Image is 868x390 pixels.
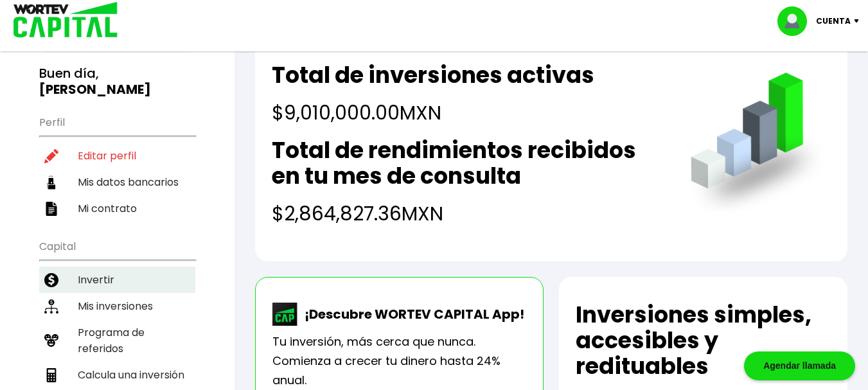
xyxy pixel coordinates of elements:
[39,319,195,362] a: Programa de referidos
[272,199,665,228] h4: $2,864,827.36 MXN
[816,12,851,31] p: Cuenta
[44,202,58,216] img: contrato-icon.f2db500c.svg
[39,195,195,222] a: Mi contrato
[576,302,831,379] h2: Inversiones simples, accesibles y redituables
[39,66,195,98] h3: Buen día,
[685,73,831,218] img: grafica.516fef24.png
[777,6,816,36] img: profile-image
[272,137,665,189] h2: Total de rendimientos recibidos en tu mes de consulta
[744,351,855,380] div: Agendar llamada
[272,303,298,326] img: wortev-capital-app-icon
[851,19,868,23] img: icon-down
[39,143,195,169] a: Editar perfil
[44,273,58,287] img: invertir-icon.b3b967d7.svg
[44,149,58,163] img: editar-icon.952d3147.svg
[39,293,195,319] a: Mis inversiones
[39,108,195,222] ul: Perfil
[39,267,195,293] a: Invertir
[272,332,526,390] p: Tu inversión, más cerca que nunca. Comienza a crecer tu dinero hasta 24% anual.
[44,299,58,314] img: inversiones-icon.6695dc30.svg
[39,362,195,388] a: Calcula una inversión
[44,175,58,190] img: datos-icon.10cf9172.svg
[39,169,195,195] a: Mis datos bancarios
[272,98,594,127] h4: $9,010,000.00 MXN
[298,305,524,324] p: ¡Descubre WORTEV CAPITAL App!
[272,62,594,88] h2: Total de inversiones activas
[39,80,151,98] b: [PERSON_NAME]
[44,333,58,348] img: recomiendanos-icon.9b8e9327.svg
[44,368,58,382] img: calculadora-icon.17d418c4.svg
